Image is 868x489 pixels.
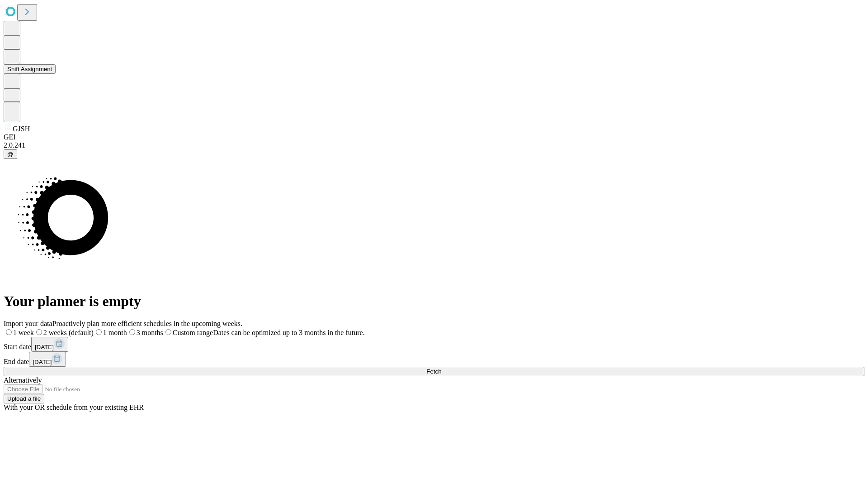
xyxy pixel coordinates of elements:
[4,133,864,141] div: GEI
[96,329,102,335] input: 1 month
[31,337,68,352] button: [DATE]
[4,337,864,352] div: Start date
[4,394,44,403] button: Upload a file
[165,329,171,335] input: Custom rangeDates can be optimized up to 3 months in the future.
[35,344,54,350] span: [DATE]
[7,151,14,158] span: @
[137,329,163,336] span: 3 months
[33,359,52,365] span: [DATE]
[426,368,441,375] span: Fetch
[13,125,30,133] span: GJSH
[173,329,213,336] span: Custom range
[4,293,864,310] h1: Your planner is empty
[6,329,12,335] input: 1 week
[213,329,364,336] span: Dates can be optimized up to 3 months in the future.
[4,367,864,376] button: Fetch
[52,320,242,327] span: Proactively plan more efficient schedules in the upcoming weeks.
[129,329,135,335] input: 3 months
[29,352,66,367] button: [DATE]
[103,329,127,336] span: 1 month
[36,329,42,335] input: 2 weeks (default)
[4,149,17,159] button: @
[4,376,42,384] span: Alternatively
[13,329,34,336] span: 1 week
[4,64,56,74] button: Shift Assignment
[43,329,94,336] span: 2 weeks (default)
[4,352,864,367] div: End date
[4,403,144,411] span: With your OR schedule from your existing EHR
[4,141,864,149] div: 2.0.241
[4,320,52,327] span: Import your data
